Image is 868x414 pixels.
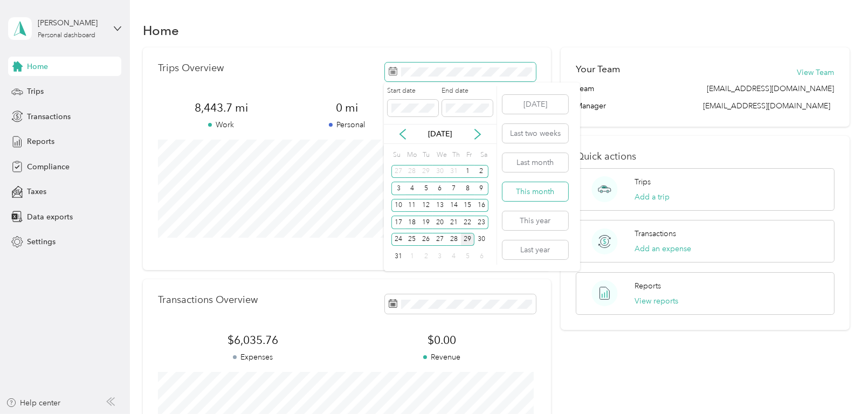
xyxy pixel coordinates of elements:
div: 12 [419,199,433,212]
div: 21 [447,216,461,229]
span: Settings [27,236,56,247]
button: [DATE] [502,95,568,114]
div: 15 [461,199,475,212]
span: Transactions [27,111,71,122]
h1: Home [143,25,179,36]
div: 30 [474,233,488,246]
div: Mo [405,148,417,163]
div: We [435,148,447,163]
span: 0 mi [284,100,410,115]
div: 5 [461,250,475,263]
p: Work [158,119,284,130]
div: 16 [474,199,488,212]
span: $6,035.76 [158,333,347,348]
div: 19 [419,216,433,229]
button: Last two weeks [502,124,568,143]
p: Trips Overview [158,63,224,74]
div: 29 [419,165,433,178]
p: Expenses [158,351,347,363]
div: 2 [419,250,433,263]
p: Transactions Overview [158,294,258,306]
button: This month [502,182,568,201]
div: 24 [391,233,405,246]
button: View reports [635,295,678,307]
p: [DATE] [417,128,463,140]
h2: Your Team [576,63,620,76]
div: 3 [433,250,447,263]
span: Manager [576,100,606,112]
button: Help center [6,397,61,409]
p: Personal [284,119,410,130]
p: Trips [635,176,651,188]
div: 23 [474,216,488,229]
div: 1 [461,165,475,178]
div: 31 [391,250,405,263]
span: Data exports [27,211,73,223]
div: 17 [391,216,405,229]
div: Th [451,148,461,163]
span: Taxes [27,186,46,197]
div: 31 [447,165,461,178]
div: Sa [478,148,488,163]
button: This year [502,211,568,230]
div: 18 [405,216,419,229]
div: Tu [421,148,431,163]
div: 30 [433,165,447,178]
span: Compliance [27,161,70,172]
div: 26 [419,233,433,246]
div: 6 [474,250,488,263]
div: Fr [464,148,474,163]
div: 29 [461,233,475,246]
span: [EMAIL_ADDRESS][DOMAIN_NAME] [704,101,831,111]
div: 27 [433,233,447,246]
iframe: Everlance-gr Chat Button Frame [808,354,868,414]
label: End date [442,86,493,96]
p: Reports [635,280,661,292]
button: Add an expense [635,243,691,254]
div: 28 [447,233,461,246]
div: 27 [391,165,405,178]
span: Reports [27,136,54,147]
span: Home [27,61,48,72]
p: Revenue [347,351,536,363]
div: 1 [405,250,419,263]
button: Last year [502,240,568,259]
span: $0.00 [347,333,536,348]
div: Su [391,148,402,163]
span: Team [576,83,594,94]
button: Add a trip [635,191,670,203]
div: 14 [447,199,461,212]
div: 25 [405,233,419,246]
div: 4 [405,182,419,195]
p: Quick actions [576,151,835,162]
button: Last month [502,153,568,172]
div: 4 [447,250,461,263]
span: Trips [27,86,44,97]
div: 9 [474,182,488,195]
div: 13 [433,199,447,212]
p: Transactions [635,228,676,239]
div: 20 [433,216,447,229]
div: 22 [461,216,475,229]
div: 11 [405,199,419,212]
div: 3 [391,182,405,195]
div: 5 [419,182,433,195]
div: 7 [447,182,461,195]
div: 8 [461,182,475,195]
div: 28 [405,165,419,178]
div: [PERSON_NAME] [38,17,105,29]
button: View Team [797,67,835,78]
span: 8,443.7 mi [158,100,284,115]
div: 2 [474,165,488,178]
div: Personal dashboard [38,32,95,39]
span: [EMAIL_ADDRESS][DOMAIN_NAME] [707,83,835,94]
div: 10 [391,199,405,212]
label: Start date [388,86,438,96]
div: 6 [433,182,447,195]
